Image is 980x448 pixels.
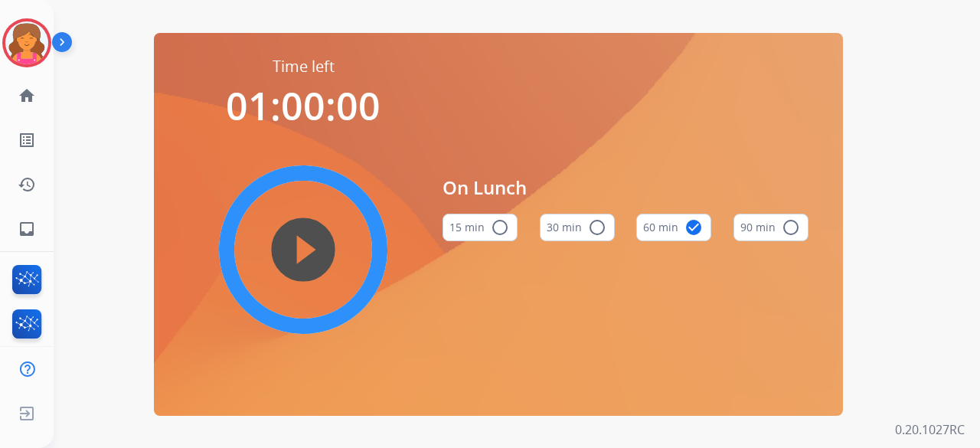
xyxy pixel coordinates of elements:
span: Time left [273,56,335,77]
span: 01:00:00 [226,80,381,132]
mat-icon: radio_button_unchecked [782,218,800,237]
button: 60 min [636,214,711,241]
mat-icon: history [18,175,36,194]
button: 30 min [540,214,615,241]
span: On Lunch [443,174,808,201]
button: 15 min [443,214,518,241]
mat-icon: play_circle_filled [294,240,312,259]
mat-icon: inbox [18,220,36,238]
img: avatar [5,21,48,64]
mat-icon: radio_button_unchecked [588,218,606,237]
mat-icon: radio_button_unchecked [491,218,509,237]
p: 0.20.1027RC [895,420,965,439]
mat-icon: list_alt [18,131,36,149]
mat-icon: check_circle [684,218,703,237]
button: 90 min [733,214,808,241]
mat-icon: home [18,87,36,105]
